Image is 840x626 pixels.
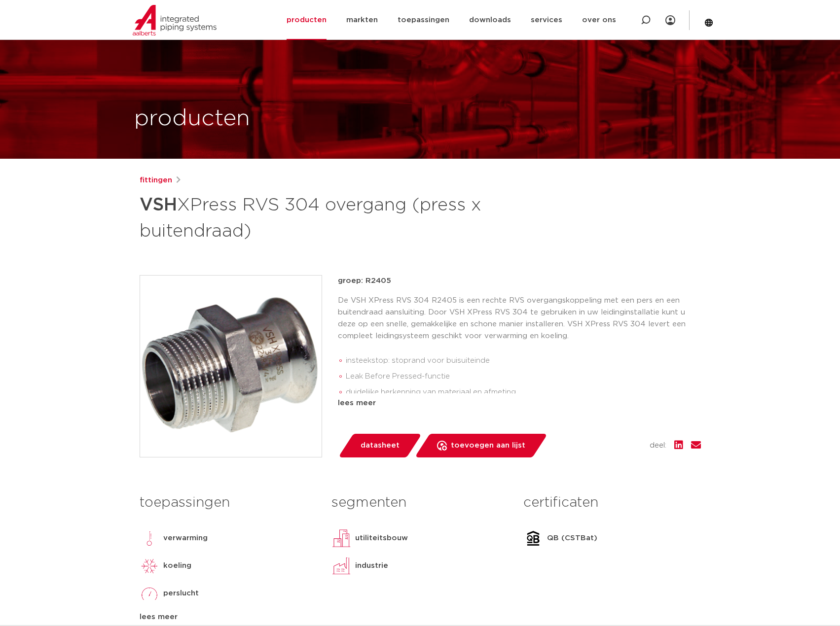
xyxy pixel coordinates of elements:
a: fittingen [140,174,172,186]
span: deel: [650,440,666,452]
img: QB (CSTBat) [523,528,543,548]
img: verwarming [140,528,159,548]
h1: XPress RVS 304 overgang (press x buitendraad) [140,190,510,243]
span: toevoegen aan lijst [451,438,525,453]
p: industrie [355,560,388,572]
p: groep: R2405 [338,275,701,287]
p: perslucht [163,588,199,599]
h3: segmenten [331,493,509,513]
p: De VSH XPress RVS 304 R2405 is een rechte RVS overgangskoppeling met een pers en een buitendraad ... [338,295,701,342]
p: verwarming [163,532,208,544]
p: koeling [163,560,191,572]
img: Product Image for VSH XPress RVS 304 overgang (press x buitendraad) [140,276,322,457]
p: utiliteitsbouw [355,532,408,544]
h3: toepassingen [140,493,317,513]
p: QB (CSTBat) [547,532,597,544]
img: utiliteitsbouw [331,528,351,548]
span: datasheet [361,438,400,453]
li: insteekstop: stoprand voor buisuiteinde [346,353,701,369]
div: lees meer [338,397,701,409]
strong: VSH [140,196,177,214]
div: lees meer [140,611,317,623]
h3: certificaten [523,493,700,513]
li: Leak Before Pressed-functie [346,369,701,384]
img: industrie [331,556,351,576]
h1: producten [134,103,250,135]
a: datasheet [338,434,422,457]
li: duidelijke herkenning van materiaal en afmeting [346,384,701,400]
img: perslucht [140,584,159,603]
img: koeling [140,556,159,576]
